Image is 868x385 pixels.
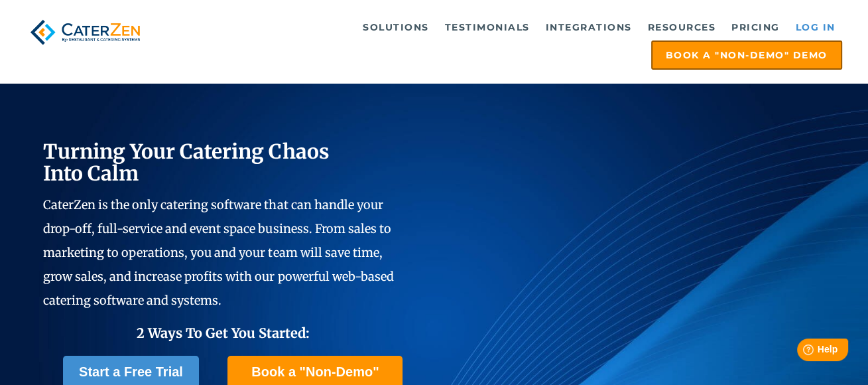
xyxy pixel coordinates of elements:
a: Integrations [539,14,639,40]
span: Turning Your Catering Chaos Into Calm [43,139,329,186]
span: 2 Ways To Get You Started: [137,325,310,341]
a: Book a "Non-Demo" Demo [651,40,842,70]
a: Resources [641,14,723,40]
div: Navigation Menu [166,14,842,70]
a: Log in [789,14,842,40]
span: CaterZen is the only catering software that can handle your drop-off, full-service and event spac... [43,197,393,308]
img: caterzen [26,14,145,50]
a: Pricing [725,14,786,40]
a: Testimonials [438,14,536,40]
a: Solutions [356,14,436,40]
iframe: Help widget launcher [750,333,853,370]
